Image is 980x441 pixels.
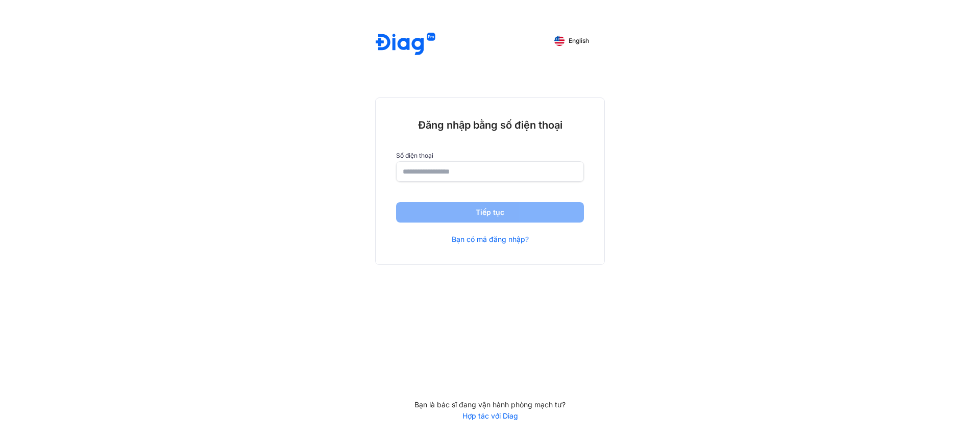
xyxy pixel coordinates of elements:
button: English [547,33,596,49]
a: Hợp tác với Diag [375,411,605,421]
button: Tiếp tục [396,202,584,223]
div: Bạn là bác sĩ đang vận hành phòng mạch tư? [375,400,605,409]
div: Đăng nhập bằng số điện thoại [396,118,584,132]
img: logo [376,33,435,57]
label: Số điện thoại [396,152,584,159]
img: English [554,36,565,46]
span: English [569,37,589,44]
a: Bạn có mã đăng nhập? [452,235,529,244]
